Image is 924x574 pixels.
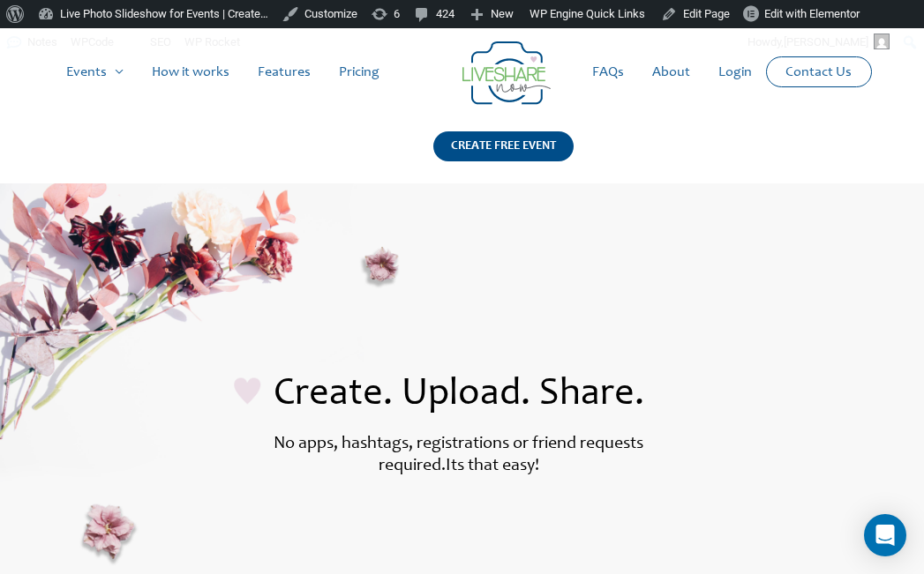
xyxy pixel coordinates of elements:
[433,131,574,183] a: CREATE FREE EVENT
[433,131,574,161] div: CREATE FREE EVENT
[52,44,138,101] a: Events
[864,514,906,556] div: Open Intercom Messenger
[638,44,704,101] a: About
[274,436,643,475] label: No apps, hashtags, registrations or friend requests required.
[741,28,897,56] a: Howdy,
[446,458,539,475] label: Its that easy!
[138,44,244,101] a: How it works
[578,44,638,101] a: FAQs
[150,35,171,48] span: SEO
[764,7,860,20] span: Edit with Elementor
[325,44,394,101] a: Pricing
[178,28,247,56] a: WP Rocket
[771,57,866,86] a: Contact Us
[64,28,121,56] a: WPCode
[31,44,893,101] nav: Site Navigation
[462,41,551,105] img: LiveShare logo - Capture & Share Event Memories | Live Photo Slideshow for Events | Create Free E...
[704,44,766,101] a: Login
[784,35,868,48] span: [PERSON_NAME]
[274,376,644,414] span: Create. Upload. Share.
[244,44,325,101] a: Features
